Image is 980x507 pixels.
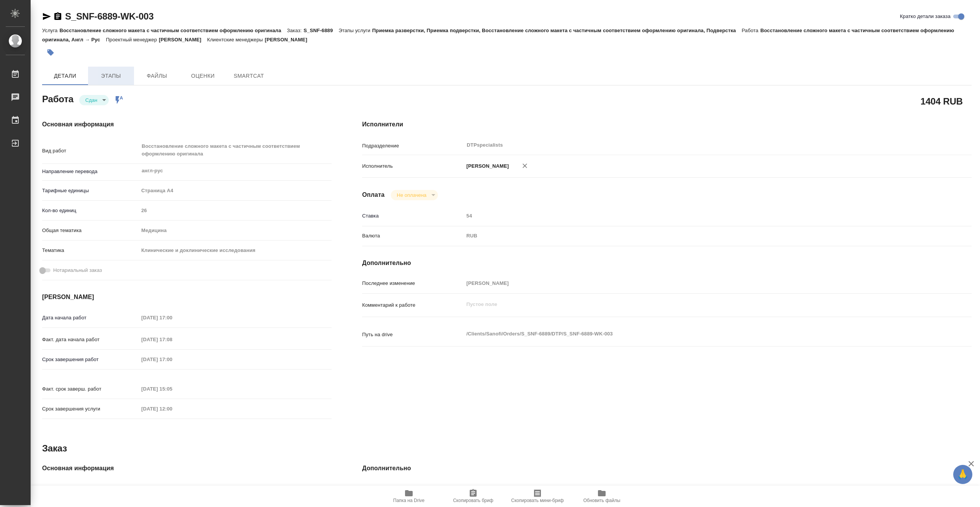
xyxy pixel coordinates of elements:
input: Пустое поле [464,210,921,221]
p: Заказ: [287,28,304,33]
p: Направление перевода [42,168,139,175]
p: Факт. срок заверш. работ [42,385,139,393]
p: Клиентские менеджеры [207,37,265,43]
h4: Дополнительно [362,464,972,473]
span: Папка на Drive [393,498,425,503]
div: Страница А4 [139,184,332,197]
p: Вид работ [42,147,139,155]
button: Сдан [83,97,100,103]
textarea: /Clients/Sanofi/Orders/S_SNF-6889/DTP/S_SNF-6889-WK-003 [464,327,921,340]
p: Последнее изменение [362,280,464,287]
span: SmartCat [230,71,267,81]
span: Нотариальный заказ [53,267,102,274]
span: Кратко детали заказа [900,13,951,20]
h4: Основная информация [42,120,332,129]
h2: Заказ [42,442,67,455]
p: Срок завершения работ [42,356,139,363]
p: Этапы услуги [339,28,372,33]
p: Дата начала работ [42,314,139,322]
h4: Исполнители [362,120,972,129]
span: Оценки [185,71,221,81]
span: 🙏 [956,466,969,482]
p: Тарифные единицы [42,187,139,195]
p: Подразделение [362,142,464,150]
h2: 1404 RUB [921,95,963,108]
p: Исполнитель [362,162,464,170]
span: Файлы [139,71,175,81]
p: Путь на drive [362,331,464,339]
p: Комментарий к работе [362,301,464,309]
input: Пустое поле [464,483,921,494]
input: Пустое поле [464,278,921,289]
button: Скопировать ссылку [53,12,62,21]
input: Пустое поле [139,483,332,494]
p: Код заказа [42,485,139,493]
p: Кол-во единиц [42,207,139,214]
p: Путь на drive [362,485,464,493]
span: Детали [47,71,83,81]
h2: Работа [42,92,73,105]
p: Восстановление сложного макета с частичным соответствием оформлению оригинала [59,28,287,33]
div: Медицина [139,224,332,237]
p: Общая тематика [42,227,139,234]
input: Пустое поле [139,205,332,216]
p: [PERSON_NAME] [265,37,313,43]
p: Факт. дата начала работ [42,336,139,343]
span: Скопировать мини-бриф [511,498,563,503]
p: [PERSON_NAME] [464,162,509,170]
p: Услуга [42,28,59,33]
p: Работа [742,28,761,33]
button: 🙏 [953,465,972,484]
button: Скопировать ссылку для ЯМессенджера [42,12,51,21]
div: Клинические и доклинические исследования [139,244,332,257]
button: Скопировать бриф [441,486,505,507]
h4: Оплата [362,190,385,200]
button: Скопировать мини-бриф [505,486,570,507]
input: Пустое поле [139,334,206,345]
h4: Дополнительно [362,258,972,268]
div: Сдан [391,190,438,200]
h4: [PERSON_NAME] [42,293,332,302]
span: Обновить файлы [583,498,621,503]
h4: Основная информация [42,464,332,473]
button: Добавить тэг [42,44,59,61]
p: Тематика [42,247,139,254]
p: Проектный менеджер [106,37,159,43]
input: Пустое поле [139,403,206,414]
p: Срок завершения услуги [42,405,139,413]
input: Пустое поле [139,354,206,365]
button: Папка на Drive [377,486,441,507]
div: Сдан [79,95,109,105]
input: Пустое поле [139,312,206,323]
span: Этапы [93,71,129,81]
button: Удалить исполнителя [516,157,533,174]
p: Валюта [362,232,464,240]
a: S_SNF-6889-WK-003 [65,11,154,21]
p: [PERSON_NAME] [159,37,207,43]
button: Обновить файлы [570,486,634,507]
span: Скопировать бриф [453,498,493,503]
input: Пустое поле [139,383,206,394]
div: RUB [464,229,921,242]
p: Ставка [362,212,464,220]
p: Приемка разверстки, Приемка подверстки, Восстановление сложного макета с частичным соответствием ... [372,28,742,33]
button: Не оплачена [395,192,429,198]
p: S_SNF-6889 [304,28,339,33]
